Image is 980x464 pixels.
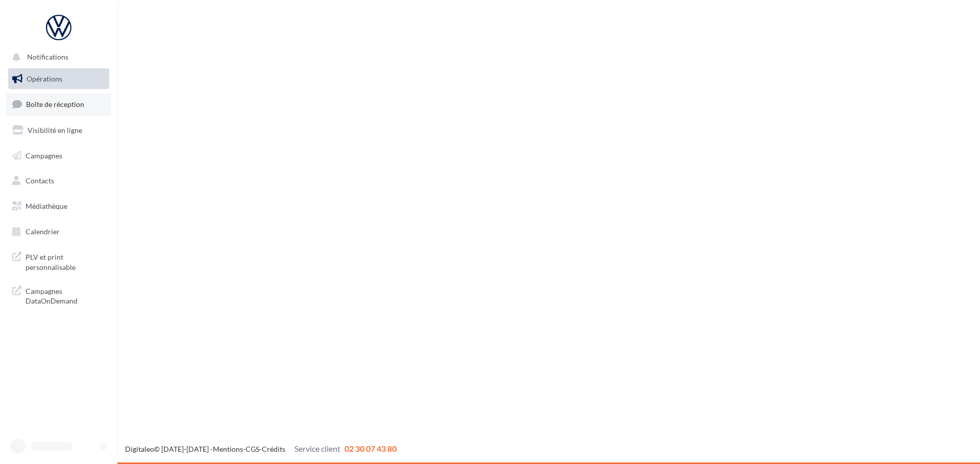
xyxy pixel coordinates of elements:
span: Campagnes DataOnDemand [26,284,105,306]
a: Opérations [6,68,111,90]
span: Médiathèque [26,202,67,210]
span: PLV et print personnalisable [26,250,105,272]
span: Contacts [26,176,54,185]
a: Boîte de réception [6,93,111,115]
span: 02 30 07 43 80 [345,444,397,453]
span: Boîte de réception [26,100,84,108]
span: © [DATE]-[DATE] - - - [125,445,397,453]
span: Service client [295,444,340,453]
a: Contacts [6,170,111,192]
a: Campagnes DataOnDemand [6,280,111,310]
a: Digitaleo [125,445,154,453]
a: Crédits [262,445,285,453]
span: Visibilité en ligne [28,126,82,134]
span: Campagnes [26,151,62,159]
a: PLV et print personnalisable [6,246,111,276]
a: Campagnes [6,145,111,167]
a: Mentions [213,445,243,453]
span: Calendrier [26,227,60,236]
span: Opérations [27,74,62,83]
a: Calendrier [6,221,111,242]
span: Notifications [27,53,68,62]
a: CGS [246,445,259,453]
a: Médiathèque [6,196,111,217]
a: Visibilité en ligne [6,120,111,141]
